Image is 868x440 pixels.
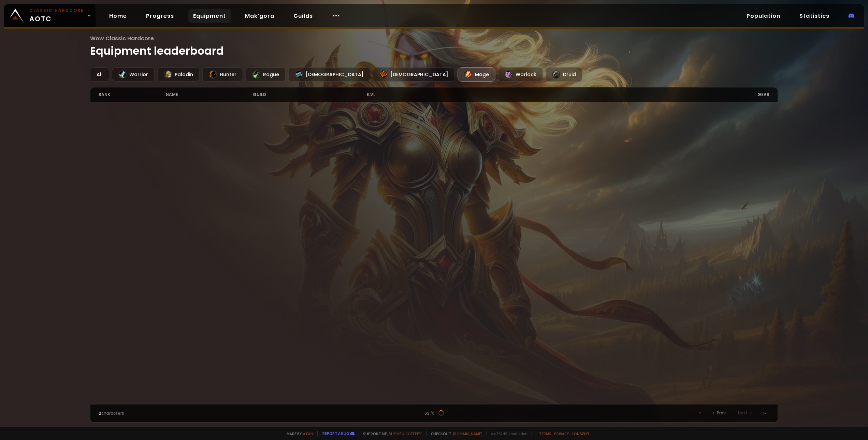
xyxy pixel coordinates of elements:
[389,431,422,436] a: Buy me a coffee
[498,67,543,82] div: Warlock
[240,9,280,23] a: Mak'gora
[283,431,313,436] span: Made by
[90,34,778,59] h1: Equipment leaderboard
[4,4,96,27] a: Classic HardcoreAOTC
[99,410,101,416] span: 0
[90,67,109,82] div: All
[453,431,482,436] a: [DOMAIN_NAME]
[90,34,778,43] span: Wow Classic Hardcore
[572,431,590,436] a: Consent
[303,431,313,436] a: a fan
[29,8,84,24] span: AOTC
[99,87,166,102] div: rank
[426,431,482,436] span: Checkout
[166,87,253,102] div: name
[266,410,602,416] div: 62
[253,87,367,102] div: guild
[288,67,370,82] div: [DEMOGRAPHIC_DATA]
[288,9,318,23] a: Guilds
[112,67,155,82] div: Warrior
[546,67,582,82] div: Druid
[487,431,527,436] span: v. d752d5 - production
[157,67,200,82] div: Paladin
[188,9,231,23] a: Equipment
[717,410,726,416] span: Prev
[367,87,434,102] div: ilvl
[458,67,495,82] div: Mage
[554,431,569,436] a: Privacy
[539,431,551,436] a: Terms
[430,411,434,416] small: / 0
[104,9,132,23] a: Home
[794,9,835,23] a: Statistics
[322,431,349,436] a: Report a bug
[141,9,179,23] a: Progress
[738,410,748,416] span: Next
[434,87,769,102] div: gear
[373,67,455,82] div: [DEMOGRAPHIC_DATA]
[741,9,786,23] a: Population
[202,67,243,82] div: Hunter
[29,8,84,14] small: Classic Hardcore
[99,410,266,416] div: characters
[246,67,286,82] div: Rogue
[359,431,422,436] span: Support me,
